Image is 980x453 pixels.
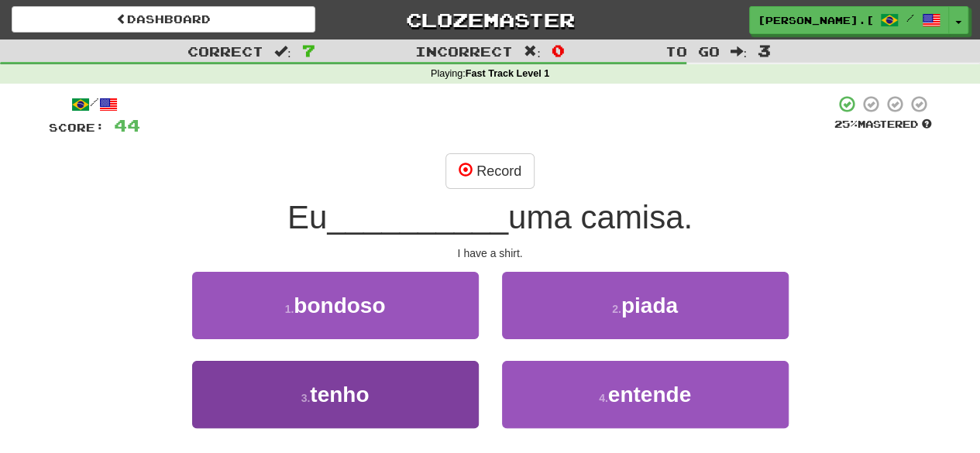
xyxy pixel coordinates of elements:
[612,303,621,315] small: 2 .
[608,383,691,407] span: entende
[49,94,140,114] div: /
[730,45,747,58] span: :
[749,6,949,34] a: [PERSON_NAME].[PERSON_NAME].[PERSON_NAME] /
[466,68,550,79] strong: Fast Track Level 1
[49,245,932,261] div: I have a shirt.
[49,121,105,134] span: Score:
[192,361,479,428] button: 3.tenho
[665,43,719,59] span: To go
[445,153,535,189] button: Record
[758,41,771,60] span: 3
[524,45,541,58] span: :
[12,6,315,33] a: Dashboard
[906,12,914,23] span: /
[758,13,872,27] span: [PERSON_NAME].[PERSON_NAME].[PERSON_NAME]
[415,43,513,59] span: Incorrect
[301,392,311,404] small: 3 .
[310,383,369,407] span: tenho
[508,199,693,235] span: uma camisa.
[552,41,565,60] span: 0
[502,361,789,428] button: 4.entende
[502,272,789,339] button: 2.piada
[834,118,932,132] div: Mastered
[187,43,263,59] span: Correct
[285,303,294,315] small: 1 .
[114,115,140,135] span: 44
[274,45,291,58] span: :
[599,392,608,404] small: 4 .
[621,293,678,317] span: piada
[302,41,315,60] span: 7
[339,6,642,33] a: Clozemaster
[192,272,479,339] button: 1.bondoso
[294,293,385,317] span: bondoso
[287,199,327,235] span: Eu
[327,199,508,235] span: __________
[834,118,858,130] span: 25 %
